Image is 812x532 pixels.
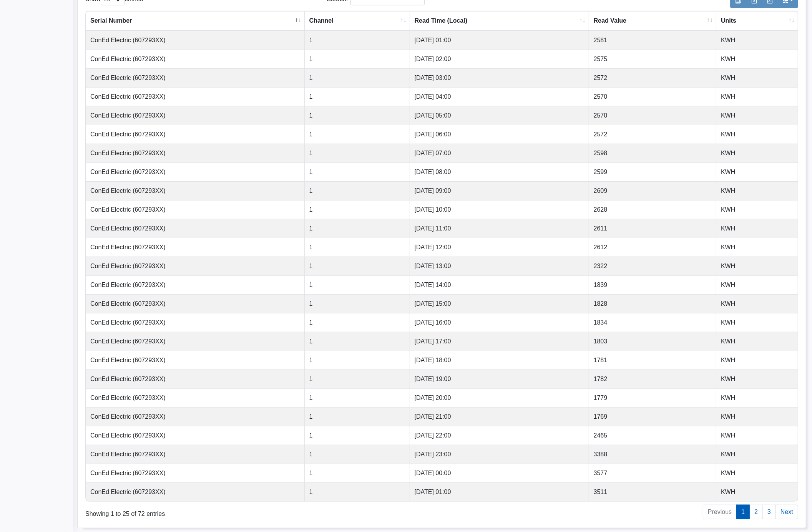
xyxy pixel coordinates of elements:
[305,238,410,257] td: 1
[716,31,798,50] td: KWH
[410,181,589,200] td: [DATE] 09:00
[716,445,798,464] td: KWH
[716,87,798,106] td: KWH
[305,68,410,87] td: 1
[589,388,716,407] td: 1779
[589,294,716,313] td: 1828
[410,294,589,313] td: [DATE] 15:00
[305,313,410,332] td: 1
[716,68,798,87] td: KWH
[716,294,798,313] td: KWH
[589,11,716,31] th: Read Value : activate to sort column ascending
[716,388,798,407] td: KWH
[86,68,305,87] td: ConEd Electric (607293XX)
[410,125,589,144] td: [DATE] 06:00
[410,351,589,370] td: [DATE] 18:00
[305,257,410,275] td: 1
[410,87,589,106] td: [DATE] 04:00
[589,219,716,238] td: 2611
[305,275,410,294] td: 1
[589,275,716,294] td: 1839
[305,370,410,388] td: 1
[410,407,589,426] td: [DATE] 21:00
[589,181,716,200] td: 2609
[410,144,589,162] td: [DATE] 07:00
[589,464,716,482] td: 3577
[86,275,305,294] td: ConEd Electric (607293XX)
[305,50,410,68] td: 1
[86,313,305,332] td: ConEd Electric (607293XX)
[410,370,589,388] td: [DATE] 19:00
[589,68,716,87] td: 2572
[86,181,305,200] td: ConEd Electric (607293XX)
[410,426,589,445] td: [DATE] 22:00
[305,125,410,144] td: 1
[305,181,410,200] td: 1
[589,144,716,162] td: 2598
[775,505,798,519] a: Next
[410,50,589,68] td: [DATE] 02:00
[410,445,589,464] td: [DATE] 23:00
[86,426,305,445] td: ConEd Electric (607293XX)
[86,11,305,31] th: Serial Number : activate to sort column descending
[86,200,305,219] td: ConEd Electric (607293XX)
[589,370,716,388] td: 1782
[305,445,410,464] td: 1
[716,11,798,31] th: Units : activate to sort column ascending
[410,388,589,407] td: [DATE] 20:00
[305,106,410,125] td: 1
[86,332,305,351] td: ConEd Electric (607293XX)
[716,313,798,332] td: KWH
[410,11,589,31] th: Read Time (Local) : activate to sort column ascending
[305,162,410,181] td: 1
[86,87,305,106] td: ConEd Electric (607293XX)
[305,11,410,31] th: Channel : activate to sort column ascending
[86,482,305,501] td: ConEd Electric (607293XX)
[716,257,798,275] td: KWH
[86,238,305,257] td: ConEd Electric (607293XX)
[410,238,589,257] td: [DATE] 12:00
[86,370,305,388] td: ConEd Electric (607293XX)
[716,162,798,181] td: KWH
[305,219,410,238] td: 1
[85,504,375,519] div: Showing 1 to 25 of 72 entries
[589,125,716,144] td: 2572
[589,200,716,219] td: 2628
[589,482,716,501] td: 3511
[716,106,798,125] td: KWH
[736,505,750,519] a: 1
[716,181,798,200] td: KWH
[305,332,410,351] td: 1
[410,332,589,351] td: [DATE] 17:00
[86,50,305,68] td: ConEd Electric (607293XX)
[410,200,589,219] td: [DATE] 10:00
[86,294,305,313] td: ConEd Electric (607293XX)
[410,219,589,238] td: [DATE] 11:00
[305,294,410,313] td: 1
[716,351,798,370] td: KWH
[589,426,716,445] td: 2465
[716,219,798,238] td: KWH
[749,505,763,519] a: 2
[716,332,798,351] td: KWH
[410,106,589,125] td: [DATE] 05:00
[410,257,589,275] td: [DATE] 13:00
[589,351,716,370] td: 1781
[589,257,716,275] td: 2322
[589,31,716,50] td: 2581
[86,257,305,275] td: ConEd Electric (607293XX)
[86,144,305,162] td: ConEd Electric (607293XX)
[410,464,589,482] td: [DATE] 00:00
[305,31,410,50] td: 1
[410,68,589,87] td: [DATE] 03:00
[762,505,776,519] a: 3
[716,238,798,257] td: KWH
[716,125,798,144] td: KWH
[86,162,305,181] td: ConEd Electric (607293XX)
[589,313,716,332] td: 1834
[305,351,410,370] td: 1
[86,407,305,426] td: ConEd Electric (607293XX)
[716,50,798,68] td: KWH
[716,482,798,501] td: KWH
[716,407,798,426] td: KWH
